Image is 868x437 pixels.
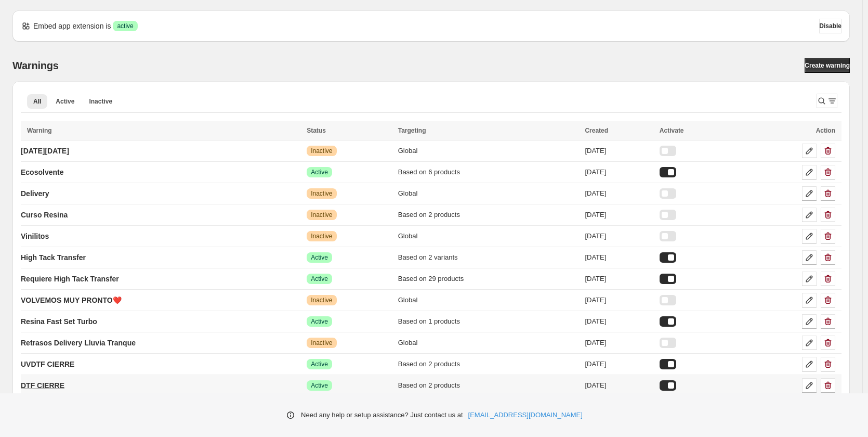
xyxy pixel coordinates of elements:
[398,338,579,348] div: Global
[819,22,841,30] span: Disable
[585,380,653,391] div: [DATE]
[585,252,653,263] div: [DATE]
[311,275,328,283] span: Active
[398,359,579,369] div: Based on 2 products
[21,167,63,177] p: Ecosolvente
[307,127,326,134] span: Status
[311,296,332,304] span: Inactive
[21,146,69,156] p: [DATE][DATE]
[398,295,579,305] div: Global
[21,249,86,266] a: High Tack Transfer
[585,146,653,156] div: [DATE]
[21,295,122,305] p: VOLVEMOS MUY PRONTO❤️
[585,167,653,177] div: [DATE]
[21,188,49,199] p: Delivery
[468,410,583,420] a: [EMAIL_ADDRESS][DOMAIN_NAME]
[21,377,64,394] a: DTF CIERRE
[311,189,332,198] span: Inactive
[585,210,653,220] div: [DATE]
[585,295,653,305] div: [DATE]
[585,127,608,134] span: Created
[21,143,69,159] a: [DATE][DATE]
[585,188,653,199] div: [DATE]
[21,292,122,309] a: VOLVEMOS MUY PRONTO❤️
[398,146,579,156] div: Global
[585,338,653,348] div: [DATE]
[21,207,68,223] a: Curso Resina
[660,127,684,134] span: Activate
[585,316,653,327] div: [DATE]
[805,58,850,73] a: Create warning
[398,231,579,241] div: Global
[21,335,136,351] a: Retrasos Delivery Lluvia Tranque
[805,61,850,70] span: Create warning
[817,94,837,108] button: Search and filter results
[21,231,49,241] p: Vinilitos
[21,228,49,245] a: Vinilitos
[398,316,579,327] div: Based on 1 products
[311,253,328,262] span: Active
[21,185,49,202] a: Delivery
[398,252,579,263] div: Based on 2 variants
[311,317,328,326] span: Active
[311,147,332,155] span: Inactive
[21,252,86,263] p: High Tack Transfer
[398,167,579,177] div: Based on 6 products
[819,19,841,33] button: Disable
[21,274,119,284] p: Requiere High Tack Transfer
[117,22,133,30] span: active
[398,380,579,391] div: Based on 2 products
[21,316,97,327] p: Resina Fast Set Turbo
[311,232,332,240] span: Inactive
[398,210,579,220] div: Based on 2 products
[21,380,64,391] p: DTF CIERRE
[398,127,426,134] span: Targeting
[21,356,74,372] a: UVDTF CIERRE
[311,360,328,368] span: Active
[21,271,119,287] a: Requiere High Tack Transfer
[311,211,332,219] span: Inactive
[585,231,653,241] div: [DATE]
[311,168,328,176] span: Active
[21,164,63,181] a: Ecosolvente
[21,210,68,220] p: Curso Resina
[585,359,653,369] div: [DATE]
[56,97,74,106] span: Active
[816,127,835,134] span: Action
[21,359,74,369] p: UVDTF CIERRE
[398,274,579,284] div: Based on 29 products
[585,274,653,284] div: [DATE]
[33,97,41,106] span: All
[21,338,136,348] p: Retrasos Delivery Lluvia Tranque
[33,21,111,31] p: Embed app extension is
[311,339,332,347] span: Inactive
[398,188,579,199] div: Global
[89,97,112,106] span: Inactive
[311,381,328,390] span: Active
[12,59,59,72] h2: Warnings
[27,127,52,134] span: Warning
[21,313,97,330] a: Resina Fast Set Turbo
